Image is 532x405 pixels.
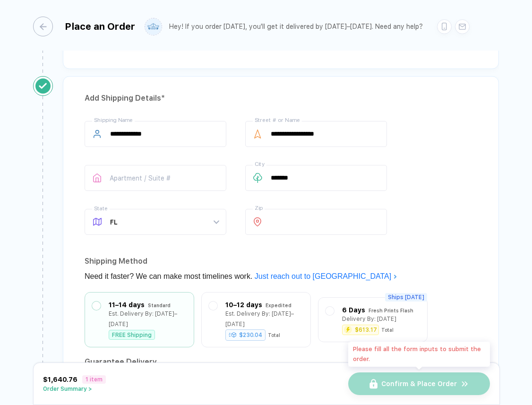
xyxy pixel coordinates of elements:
[369,305,413,316] div: Fresh Prints Flash
[109,300,145,310] div: 11–14 days
[225,329,266,341] div: $230.04
[266,300,292,310] div: Expedited
[85,269,477,284] div: Need it faster? We can make most timelines work.
[225,309,303,329] div: Est. Delivery By: [DATE]–[DATE]
[148,300,171,310] div: Standard
[342,305,365,315] div: 6 Days
[225,300,262,310] div: 10–12 days
[85,91,477,106] div: Add Shipping Details
[43,386,106,392] button: Order Summary >
[85,254,477,269] div: Shipping Method
[348,342,490,367] div: Please fill all the form inputs to submit the order.
[43,376,77,383] span: $1,640.76
[255,272,397,280] a: Just reach out to [GEOGRAPHIC_DATA]
[65,21,135,32] div: Place an Order
[109,309,187,329] div: Est. Delivery By: [DATE]–[DATE]
[85,354,477,370] h2: Guarantee Delivery
[145,18,162,35] img: user profile
[209,300,303,340] div: 10–12 days ExpeditedEst. Delivery By: [DATE]–[DATE]$230.04Total
[342,314,396,324] div: Delivery By: [DATE]
[381,327,394,333] div: Total
[355,327,377,333] div: $613.17
[92,300,187,340] div: 11–14 days StandardEst. Delivery By: [DATE]–[DATE]FREE Shipping
[326,305,420,335] div: 6 Days Fresh Prints FlashDelivery By: [DATE]$613.17Total
[385,293,427,302] span: Ships [DATE]
[268,332,280,338] div: Total
[169,23,423,31] div: Hey! If you order [DATE], you'll get it delivered by [DATE]–[DATE]. Need any help?
[110,209,219,234] span: FL
[82,375,106,384] span: 1 item
[109,330,155,340] div: FREE Shipping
